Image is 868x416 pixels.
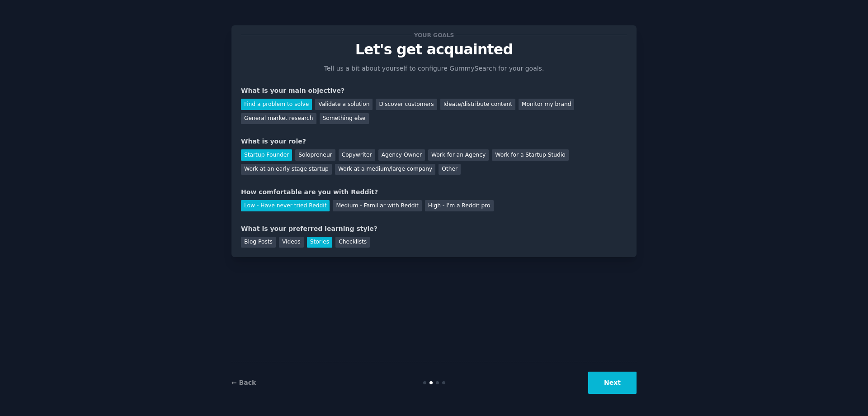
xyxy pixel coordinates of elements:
[320,64,548,73] p: Tell us a bit about yourself to configure GummySearch for your goals.
[307,237,332,248] div: Stories
[588,372,637,394] button: Next
[335,164,435,175] div: Work at a medium/large company
[241,99,312,110] div: Find a problem to solve
[241,200,330,211] div: Low - Have never tried Reddit
[320,113,369,124] div: Something else
[295,149,335,161] div: Solopreneur
[279,237,304,248] div: Videos
[241,86,627,96] div: What is your main objective?
[231,379,256,386] a: ← Back
[339,149,375,161] div: Copywriter
[241,224,627,234] div: What is your preferred learning style?
[241,187,627,197] div: How comfortable are you with Reddit?
[241,137,627,146] div: What is your role?
[241,42,627,57] p: Let's get acquainted
[519,99,574,110] div: Monitor my brand
[241,164,332,175] div: Work at an early stage startup
[428,149,489,161] div: Work for an Agency
[412,30,456,40] span: Your goals
[439,164,461,175] div: Other
[425,200,494,211] div: High - I'm a Reddit pro
[378,149,425,161] div: Agency Owner
[241,113,316,124] div: General market research
[333,200,421,211] div: Medium - Familiar with Reddit
[241,237,276,248] div: Blog Posts
[241,149,292,161] div: Startup Founder
[315,99,373,110] div: Validate a solution
[376,99,437,110] div: Discover customers
[440,99,515,110] div: Ideate/distribute content
[492,149,568,161] div: Work for a Startup Studio
[335,237,370,248] div: Checklists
